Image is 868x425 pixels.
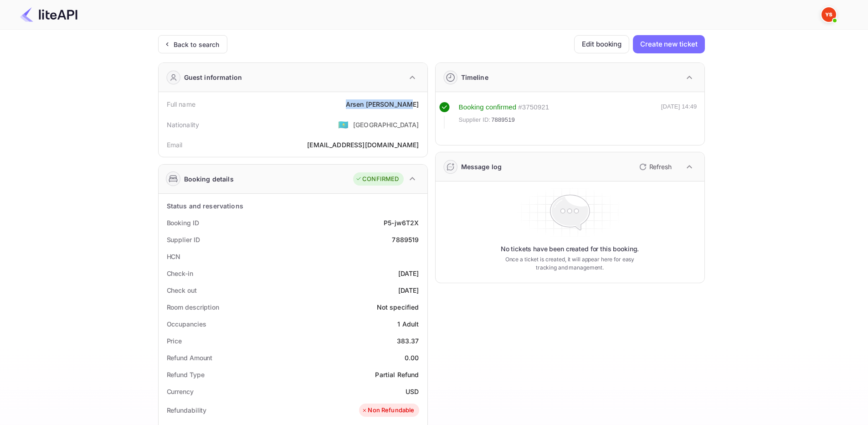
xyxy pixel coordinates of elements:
[167,336,182,346] div: Price
[384,218,419,228] div: P5-jw6T2X
[398,285,419,295] div: [DATE]
[307,140,419,150] div: [EMAIL_ADDRESS][DOMAIN_NAME]
[167,405,207,415] div: Refundability
[167,269,193,278] div: Check-in
[392,235,419,244] div: 7889519
[459,115,491,124] span: Supplier ID:
[167,370,205,379] div: Refund Type
[461,162,502,171] div: Message log
[405,353,419,363] div: 0.00
[501,244,639,254] p: No tickets have been created for this booking.
[167,140,183,150] div: Email
[167,201,243,211] div: Status and reservations
[634,160,675,174] button: Refresh
[822,7,836,22] img: Yandex Support
[661,102,697,129] div: [DATE] 14:49
[167,120,200,130] div: Nationality
[361,406,414,415] div: Non Refundable
[174,40,220,49] div: Back to search
[184,73,242,82] div: Guest information
[398,269,419,278] div: [DATE]
[498,255,642,272] p: Once a ticket is created, it will appear here for easy tracking and management.
[167,302,219,312] div: Room description
[355,175,399,184] div: CONFIRMED
[406,387,419,396] div: USD
[20,7,77,22] img: LiteAPI Logo
[184,174,234,184] div: Booking details
[167,387,194,396] div: Currency
[353,120,419,130] div: [GEOGRAPHIC_DATA]
[375,370,419,379] div: Partial Refund
[377,302,419,312] div: Not specified
[346,99,419,109] div: Arsen [PERSON_NAME]
[167,235,200,244] div: Supplier ID
[167,319,206,329] div: Occupancies
[397,336,419,346] div: 383.37
[518,102,549,113] div: # 3750921
[167,353,213,363] div: Refund Amount
[633,35,704,53] button: Create new ticket
[574,35,629,53] button: Edit booking
[461,73,488,82] div: Timeline
[459,102,517,113] div: Booking confirmed
[491,115,515,124] span: 7889519
[167,252,181,261] div: HCN
[167,285,197,295] div: Check out
[649,162,672,171] p: Refresh
[397,319,419,329] div: 1 Adult
[167,99,195,109] div: Full name
[167,218,199,228] div: Booking ID
[338,116,349,133] span: United States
